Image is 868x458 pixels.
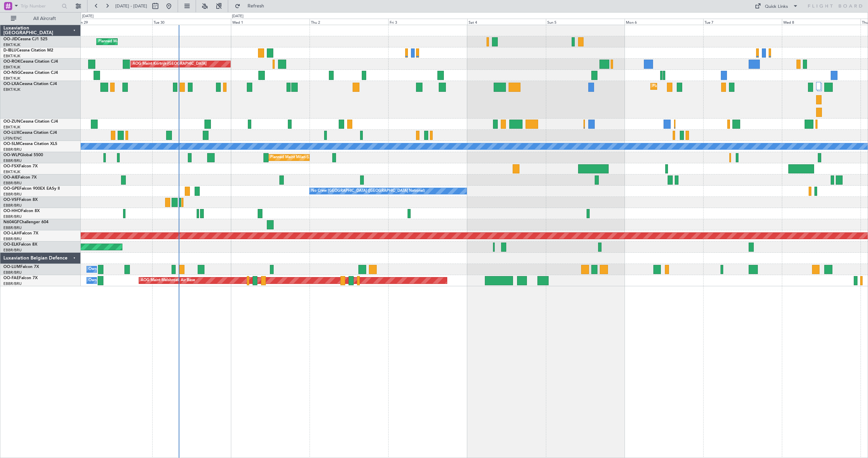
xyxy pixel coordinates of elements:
a: EBBR/BRU [3,181,22,186]
span: D-IBLU [3,48,17,53]
span: OO-LAH [3,231,20,235]
div: No Crew [GEOGRAPHIC_DATA] ([GEOGRAPHIC_DATA] National) [311,186,425,196]
span: OO-AIE [3,175,18,180]
a: OO-FSXFalcon 7X [3,164,38,168]
span: OO-LUM [3,265,20,269]
a: OO-LXACessna Citation CJ4 [3,82,57,86]
a: OO-LUXCessna Citation CJ4 [3,131,57,135]
span: OO-VSF [3,198,19,202]
div: AOG Maint Kortrijk-[GEOGRAPHIC_DATA] [133,59,206,69]
div: Wed 1 [231,19,310,25]
a: EBKT/KJK [3,76,20,81]
a: EBBR/BRU [3,248,22,253]
a: OO-NSGCessna Citation CJ4 [3,71,58,75]
div: Mon 29 [74,19,152,25]
a: D-IBLUCessna Citation M2 [3,48,53,53]
span: OO-HHO [3,209,21,213]
a: OO-HHOFalcon 8X [3,209,40,213]
span: OO-WLP [3,153,20,157]
a: EBBR/BRU [3,192,22,197]
a: OO-WLPGlobal 5500 [3,153,43,157]
a: OO-AIEFalcon 7X [3,175,37,180]
span: [DATE] - [DATE] [115,3,147,9]
button: Quick Links [751,1,802,12]
a: LFSN/ENC [3,136,22,141]
a: OO-LAHFalcon 7X [3,231,38,235]
a: EBKT/KJK [3,65,20,70]
a: EBKT/KJK [3,169,20,174]
a: EBBR/BRU [3,203,22,208]
span: OO-GPE [3,187,19,191]
a: EBKT/KJK [3,54,20,59]
a: EBBR/BRU [3,270,22,275]
div: Quick Links [765,3,788,10]
div: Owner Melsbroek Air Base [88,275,135,286]
input: Trip Number [21,1,60,11]
div: Mon 6 [625,19,703,25]
span: OO-ROK [3,60,20,64]
div: Planned Maint Kortrijk-[GEOGRAPHIC_DATA] [652,81,731,91]
a: EBBR/BRU [3,158,22,163]
a: EBKT/KJK [3,87,20,92]
span: N604GF [3,220,19,224]
span: OO-ZUN [3,120,20,124]
a: OO-ELKFalcon 8X [3,243,37,247]
span: OO-FSX [3,164,19,168]
span: OO-LXA [3,82,19,86]
button: Refresh [232,1,272,12]
div: Wed 8 [782,19,861,25]
a: OO-SLMCessna Citation XLS [3,142,57,146]
button: All Aircraft [7,13,74,24]
div: AOG Maint Melsbroek Air Base [141,275,195,286]
div: Sat 4 [467,19,546,25]
a: EBBR/BRU [3,281,22,286]
span: OO-FAE [3,276,19,280]
a: OO-ZUNCessna Citation CJ4 [3,120,58,124]
a: OO-VSFFalcon 8X [3,198,38,202]
a: EBBR/BRU [3,147,22,152]
span: OO-NSG [3,71,20,75]
div: [DATE] [82,14,94,19]
a: EBBR/BRU [3,236,22,242]
a: OO-LUMFalcon 7X [3,265,39,269]
a: EBBR/BRU [3,214,22,219]
div: Tue 30 [152,19,231,25]
a: OO-GPEFalcon 900EX EASy II [3,187,60,191]
span: OO-ELK [3,243,19,247]
span: Refresh [242,4,270,8]
a: N604GFChallenger 604 [3,220,48,224]
a: OO-JIDCessna CJ1 525 [3,37,47,41]
a: OO-ROKCessna Citation CJ4 [3,60,58,64]
div: Thu 2 [310,19,388,25]
div: Fri 3 [388,19,467,25]
a: EBKT/KJK [3,42,20,47]
span: OO-SLM [3,142,20,146]
span: All Aircraft [18,16,72,21]
div: Tue 7 [703,19,782,25]
div: [DATE] [232,14,243,19]
div: Sun 5 [546,19,625,25]
div: Planned Maint Milan (Linate) [270,152,319,163]
div: Planned Maint Kortrijk-[GEOGRAPHIC_DATA] [98,37,177,47]
a: EBBR/BRU [3,225,22,230]
a: OO-FAEFalcon 7X [3,276,38,280]
div: Owner Melsbroek Air Base [88,264,135,274]
span: OO-JID [3,37,18,41]
a: EBKT/KJK [3,125,20,130]
span: OO-LUX [3,131,19,135]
